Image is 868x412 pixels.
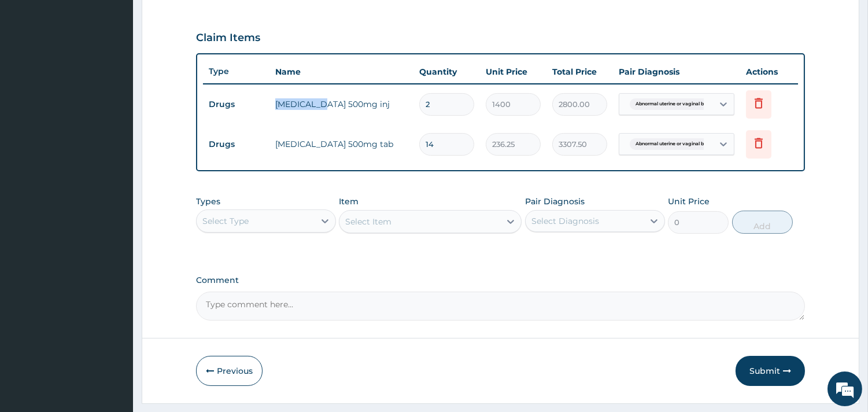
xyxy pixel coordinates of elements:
th: Unit Price [480,60,546,83]
button: Previous [196,356,263,386]
div: Chat with us now [60,65,194,80]
img: d_794563401_company_1708531726252_794563401 [21,58,47,87]
label: Unit Price [668,196,710,207]
th: Quantity [413,60,480,83]
label: Item [339,196,359,207]
textarea: Type your message and hit 'Enter' [6,282,220,323]
th: Pair Diagnosis [613,60,740,83]
label: Pair Diagnosis [525,196,585,207]
div: Select Type [202,215,249,227]
td: Drugs [203,134,269,155]
th: Total Price [546,60,613,83]
span: Abnormal uterine or vaginal bl... [630,98,714,110]
td: [MEDICAL_DATA] 500mg inj [269,93,413,116]
th: Actions [740,60,798,83]
label: Comment [196,275,805,285]
th: Name [269,60,413,83]
div: Select Diagnosis [531,215,599,227]
th: Type [203,61,269,82]
span: We're online! [67,129,160,246]
button: Add [732,211,793,234]
div: Minimize live chat window [190,6,217,34]
td: Drugs [203,94,269,115]
span: Abnormal uterine or vaginal bl... [630,138,714,150]
td: [MEDICAL_DATA] 500mg tab [269,133,413,156]
button: Submit [736,356,805,386]
h3: Claim Items [196,32,260,45]
label: Types [196,197,220,207]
